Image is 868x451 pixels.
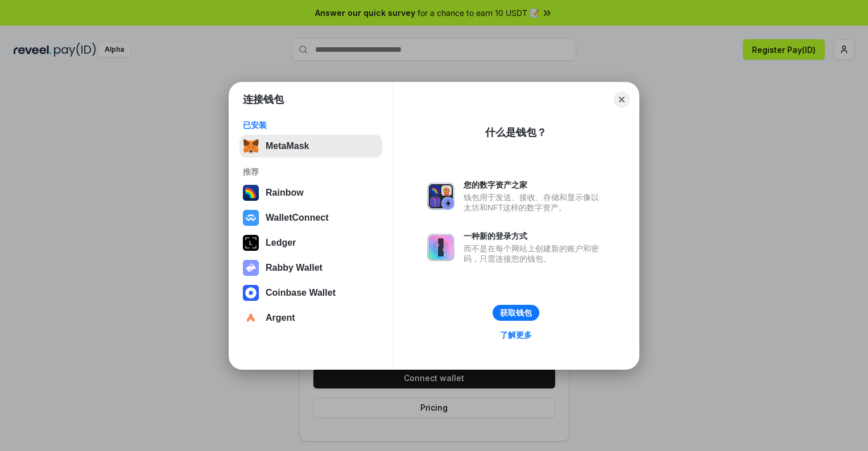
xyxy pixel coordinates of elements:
h1: 连接钱包 [243,93,284,106]
div: 钱包用于发送、接收、存储和显示像以太坊和NFT这样的数字资产。 [464,192,605,213]
button: 获取钱包 [493,305,539,321]
button: Close [614,92,630,107]
img: svg+xml,%3Csvg%20xmlns%3D%22http%3A%2F%2Fwww.w3.org%2F2000%2Fsvg%22%20fill%3D%22none%22%20viewBox... [427,234,454,261]
img: svg+xml,%3Csvg%20width%3D%22120%22%20height%3D%22120%22%20viewBox%3D%220%200%20120%20120%22%20fil... [243,185,259,201]
div: Rabby Wallet [266,263,323,273]
button: Rabby Wallet [239,256,382,279]
img: svg+xml,%3Csvg%20xmlns%3D%22http%3A%2F%2Fwww.w3.org%2F2000%2Fsvg%22%20width%3D%2228%22%20height%3... [243,235,259,251]
div: 什么是钱包？ [485,126,547,139]
div: Argent [266,313,295,323]
button: Coinbase Wallet [239,282,382,304]
div: 已安装 [243,120,379,130]
img: svg+xml,%3Csvg%20xmlns%3D%22http%3A%2F%2Fwww.w3.org%2F2000%2Fsvg%22%20fill%3D%22none%22%20viewBox... [243,260,259,276]
div: 而不是在每个网站上创建新的账户和密码，只需连接您的钱包。 [464,243,605,264]
button: Ledger [239,231,382,254]
div: Ledger [266,238,296,248]
div: Coinbase Wallet [266,288,336,298]
div: Rainbow [266,188,304,198]
div: 获取钱包 [500,308,532,318]
a: 了解更多 [493,328,539,342]
button: WalletConnect [239,206,382,229]
button: MetaMask [239,135,382,158]
img: svg+xml,%3Csvg%20width%3D%2228%22%20height%3D%2228%22%20viewBox%3D%220%200%2028%2028%22%20fill%3D... [243,210,259,226]
div: 了解更多 [500,330,532,340]
img: svg+xml,%3Csvg%20width%3D%2228%22%20height%3D%2228%22%20viewBox%3D%220%200%2028%2028%22%20fill%3D... [243,285,259,301]
img: svg+xml,%3Csvg%20fill%3D%22none%22%20height%3D%2233%22%20viewBox%3D%220%200%2035%2033%22%20width%... [243,138,259,154]
div: 推荐 [243,167,379,177]
div: 一种新的登录方式 [464,231,605,241]
img: svg+xml,%3Csvg%20width%3D%2228%22%20height%3D%2228%22%20viewBox%3D%220%200%2028%2028%22%20fill%3D... [243,310,259,326]
div: 您的数字资产之家 [464,180,605,190]
div: MetaMask [266,141,309,151]
button: Rainbow [239,181,382,204]
div: WalletConnect [266,213,329,223]
button: Argent [239,307,382,329]
img: svg+xml,%3Csvg%20xmlns%3D%22http%3A%2F%2Fwww.w3.org%2F2000%2Fsvg%22%20fill%3D%22none%22%20viewBox... [427,183,454,210]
